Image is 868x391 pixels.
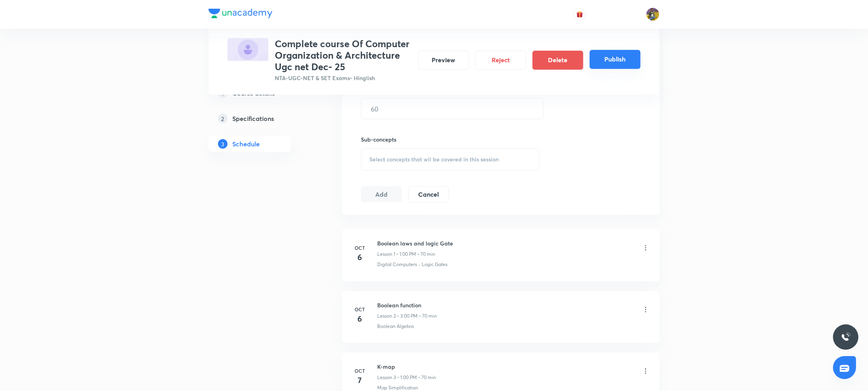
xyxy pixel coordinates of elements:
h4: 6 [352,313,368,325]
img: Company Logo [208,9,272,18]
button: Publish [590,50,640,69]
h6: Boolean function [377,301,437,309]
img: 6527BB24-BC09-4527-BEBC-CC1C958F76E3_plus.png [228,38,268,61]
p: 3 [218,139,228,149]
button: Reject [475,51,526,70]
button: Preview [418,51,469,70]
a: 2Specifications [208,111,316,126]
span: Select concepts that wil be covered in this session [369,156,499,163]
img: sajan k [646,8,660,21]
p: Lesson 3 • 1:00 PM • 70 min [377,374,436,381]
h5: Specifications [232,114,274,123]
img: avatar [576,11,583,18]
h6: Oct [352,367,368,374]
p: Lesson 1 • 1:00 PM • 70 min [377,251,435,258]
a: Company Logo [208,9,272,20]
p: Boolean Algebra [377,323,414,330]
button: Cancel [408,186,449,202]
h4: 6 [352,251,368,263]
button: Delete [532,51,583,70]
button: avatar [573,8,586,21]
h5: Schedule [232,139,260,149]
img: ttu [841,332,851,342]
input: 60 [361,99,543,119]
p: Logic Gates [422,261,448,268]
h6: K-map [377,362,436,371]
a: 1Course details [208,85,316,101]
h6: Oct [352,306,368,313]
h4: 7 [352,374,368,386]
p: Lesson 2 • 3:00 PM • 70 min [377,312,437,320]
h6: Sub-concepts [361,135,540,144]
button: Add [361,186,402,202]
h6: Oct [352,244,368,251]
p: NTA-UGC-NET & SET Exams • Hinglish [275,74,412,82]
p: 2 [218,114,228,123]
h6: Boolean laws and logic Gate [377,239,453,247]
p: Digital Computers [377,261,417,268]
h3: Complete course Of Computer Organization & Architecture Ugc net Dec- 25 [275,38,412,72]
div: · [419,261,420,268]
